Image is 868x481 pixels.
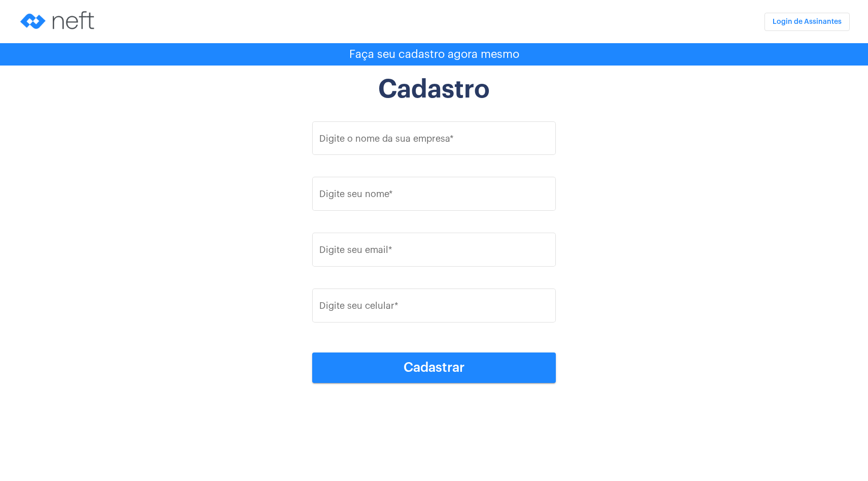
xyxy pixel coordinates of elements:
[404,361,464,374] span: Cadastrar
[5,48,863,60] div: Faça seu cadastro agora mesmo
[773,18,842,25] span: Login de Assinantes
[319,136,549,146] input: Digite seu nome
[319,303,549,313] input: Digite seu celular
[319,191,549,202] input: Digite seu nome
[764,13,850,31] button: Login de Assinantes
[312,352,556,383] button: Cadastrar
[319,247,549,258] input: Digite seu email
[378,77,490,102] b: Cadastro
